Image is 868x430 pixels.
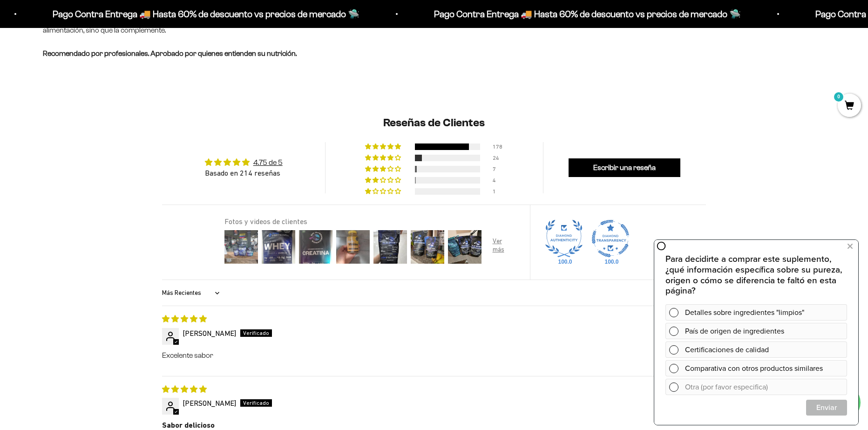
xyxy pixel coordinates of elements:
img: Judge.me Diamond Transparent Shop medal [592,220,629,257]
a: Escribir una reseña [569,158,680,177]
p: Excelente sabor [162,350,706,361]
select: Sort dropdown [162,284,222,302]
h2: Reseñas de Clientes [162,115,706,131]
span: 5 star review [162,385,207,393]
div: 2% (4) reviews with 2 star rating [365,177,402,184]
a: 4.75 de 5 [253,158,283,166]
a: 0 [838,101,861,111]
img: User picture [409,228,446,266]
div: 0% (1) reviews with 1 star rating [365,188,402,195]
img: User picture [223,228,260,266]
span: [PERSON_NAME] [183,399,236,407]
iframe: zigpoll-iframe [654,239,858,425]
div: 83% (178) reviews with 5 star rating [365,143,402,150]
img: User picture [297,228,334,266]
span: [PERSON_NAME] [183,329,236,337]
div: 11% (24) reviews with 4 star rating [365,155,402,161]
img: User picture [483,228,521,266]
div: Diamond Transparent Shop. Published 100% of verified reviews received in total [592,220,629,259]
img: Judge.me Diamond Authentic Shop medal [545,220,583,257]
p: Pago Contra Entrega 🚚 Hasta 60% de descuento vs precios de mercado 🛸 [427,7,734,21]
div: 100.0 [603,258,618,266]
div: Average rating is 4.75 stars [205,157,283,168]
div: Fotos y videos de clientes [224,216,519,226]
img: User picture [372,228,409,266]
div: 24 [493,155,504,161]
div: 100.0 [556,258,571,266]
div: Diamond Authentic Shop. 100% of published reviews are verified reviews [545,220,583,259]
span: 5 star review [162,314,207,323]
a: Judge.me Diamond Authentic Shop medal 100.0 [545,220,583,257]
img: User picture [446,228,483,266]
div: 4 [493,177,504,184]
div: 1 [493,188,504,195]
div: Basado en 214 reseñas [205,168,283,178]
div: 3% (7) reviews with 3 star rating [365,166,402,172]
a: Judge.me Diamond Transparent Shop medal 100.0 [592,220,629,257]
p: Pago Contra Entrega 🚚 Hasta 60% de descuento vs precios de mercado 🛸 [46,7,353,21]
div: 178 [493,143,504,150]
img: User picture [334,228,372,266]
img: User picture [260,228,297,266]
div: 7 [493,166,504,172]
mark: 0 [833,91,844,102]
strong: Recomendado por profesionales. Aprobado por quienes entienden su nutrición. [43,49,297,57]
